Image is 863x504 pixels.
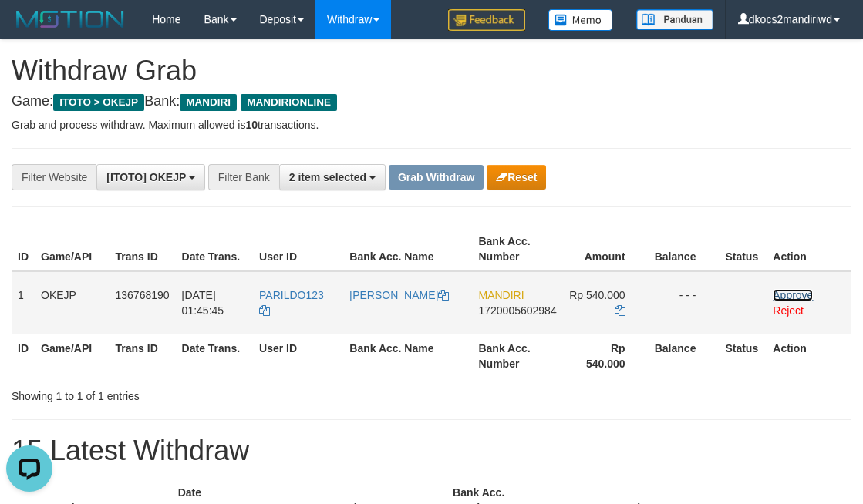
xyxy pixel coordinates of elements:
[636,9,713,30] img: panduan.png
[478,289,524,301] span: MANDIRI
[116,289,170,301] span: 136768190
[35,334,110,378] th: Game/API
[649,334,720,378] th: Balance
[487,165,546,190] button: Reset
[615,304,625,317] a: Copy 540000 to clipboard
[472,227,562,271] th: Bank Acc. Number
[110,227,176,271] th: Trans ID
[180,94,237,111] span: MANDIRI
[35,227,110,271] th: Game/API
[12,164,96,190] div: Filter Website
[448,9,525,31] img: Feedback.jpg
[349,289,449,301] a: [PERSON_NAME]
[12,94,851,109] h4: Game: Bank:
[241,94,337,111] span: MANDIRIONLINE
[12,55,851,86] h1: Withdraw Grab
[548,9,613,31] img: Button%20Memo.svg
[719,334,767,378] th: Status
[253,334,343,378] th: User ID
[719,227,767,271] th: Status
[649,227,720,271] th: Balance
[767,334,851,378] th: Action
[245,119,258,131] strong: 10
[208,164,279,190] div: Filter Bank
[773,289,813,301] a: Approve
[389,165,484,190] button: Grab Withdraw
[6,6,52,52] button: Open LiveChat chat widget
[343,334,472,378] th: Bank Acc. Name
[182,289,224,317] span: [DATE] 01:45:45
[649,271,720,334] td: - - -
[35,271,110,334] td: OKEJP
[259,289,324,301] span: PARILDO123
[53,94,144,111] span: ITOTO > OKEJP
[563,227,649,271] th: Amount
[253,227,343,271] th: User ID
[767,227,851,271] th: Action
[12,334,35,378] th: ID
[563,334,649,378] th: Rp 540.000
[12,271,35,334] td: 1
[289,171,366,183] span: 2 item selected
[96,164,205,190] button: [ITOTO] OKEJP
[343,227,472,271] th: Bank Acc. Name
[12,117,851,133] p: Grab and process withdraw. Maximum allowed is transactions.
[472,334,562,378] th: Bank Acc. Number
[259,289,324,317] a: PARILDO123
[12,382,348,404] div: Showing 1 to 1 of 1 entries
[176,227,253,271] th: Date Trans.
[773,304,804,317] a: Reject
[12,227,35,271] th: ID
[478,304,556,317] span: Copy 1720005602984 to clipboard
[569,289,625,301] span: Rp 540.000
[106,171,186,183] span: [ITOTO] OKEJP
[176,334,253,378] th: Date Trans.
[12,8,129,31] img: MOTION_logo.png
[12,435,851,466] h1: 15 Latest Withdraw
[279,164,386,190] button: 2 item selected
[110,334,176,378] th: Trans ID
